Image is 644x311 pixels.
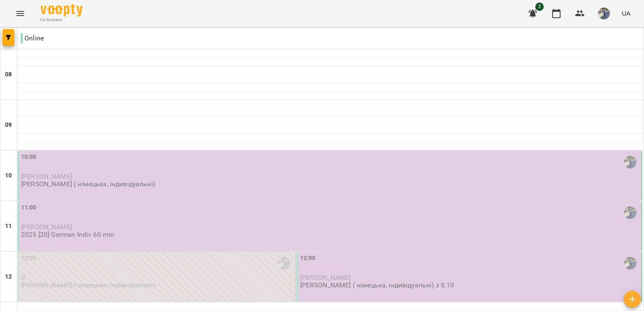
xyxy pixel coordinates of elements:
[21,274,294,281] p: 0
[624,156,636,169] img: Мірошніченко Вікторія Сергіївна (н)
[21,153,37,162] label: 10:00
[21,254,37,263] label: 12:00
[5,222,12,231] h6: 11
[21,180,155,188] p: [PERSON_NAME] ( німецька, індивідуальні)
[300,254,316,263] label: 12:00
[535,3,544,11] span: 2
[40,17,83,23] span: For Business
[624,257,636,270] img: Мірошніченко Вікторія Сергіївна (н)
[5,70,12,79] h6: 08
[5,121,12,130] h6: 09
[21,231,114,238] p: 2025 [20] German Indiv 60 min
[5,272,12,282] h6: 12
[598,8,610,19] img: 9057b12b0e3b5674d2908fc1e5c3d556.jpg
[21,33,44,43] p: Online
[278,257,290,270] img: Мірошніченко Вікторія Сергіївна (н)
[624,206,636,219] img: Мірошніченко Вікторія Сергіївна (н)
[21,203,37,212] label: 11:00
[40,4,83,16] img: Voopty Logo
[21,172,72,180] span: [PERSON_NAME]
[300,282,454,289] p: [PERSON_NAME] ( німецька, індивідуальні) з 8.10
[5,171,12,180] h6: 10
[622,9,631,18] span: UA
[21,223,72,231] span: [PERSON_NAME]
[10,3,30,24] button: Menu
[300,273,351,282] span: [PERSON_NAME]
[618,5,634,21] button: UA
[624,291,641,308] button: Створити урок
[21,282,155,289] p: [PERSON_NAME] ( німецька, індивідуальні)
